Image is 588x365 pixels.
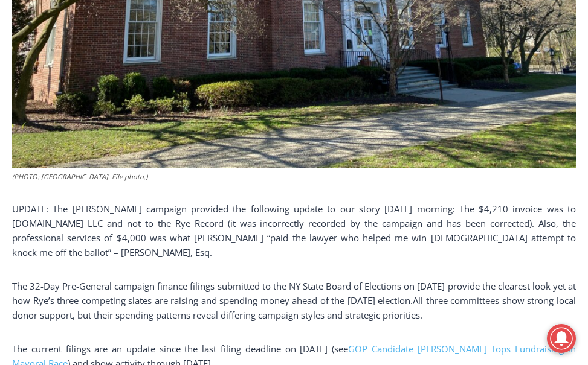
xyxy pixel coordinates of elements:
[12,343,348,355] span: The current filings are an update since the last filing deadline on [DATE] (see
[12,171,576,182] figcaption: (PHOTO: [GEOGRAPHIC_DATA]. File photo.)
[12,202,576,259] p: UPDATE: The [PERSON_NAME] campaign provided the following update to our story [DATE] morning: The...
[12,294,576,321] span: All three committees show strong local donor support, but their spending patterns reveal differin...
[12,280,576,306] span: The 32-Day Pre-General campaign finance filings submitted to the NY State Board of Elections on [...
